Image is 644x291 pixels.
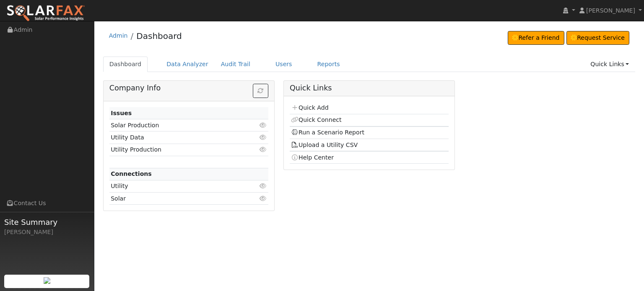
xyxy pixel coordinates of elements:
[566,31,630,45] a: Request Service
[269,57,299,72] a: Users
[136,31,182,41] a: Dashboard
[109,32,128,39] a: Admin
[103,57,148,72] a: Dashboard
[160,57,215,72] a: Data Analyzer
[291,129,364,136] a: Run a Scenario Report
[291,154,334,161] a: Help Center
[291,104,328,111] a: Quick Add
[215,57,257,72] a: Audit Trail
[111,170,152,177] strong: Connections
[111,110,132,116] strong: Issues
[109,119,243,131] td: Solar Production
[109,131,243,144] td: Utility Data
[291,142,358,148] a: Upload a Utility CSV
[311,57,346,72] a: Reports
[260,183,267,189] i: Click to view
[508,31,564,45] a: Refer a Friend
[109,180,243,192] td: Utility
[260,147,267,152] i: Click to view
[44,277,50,284] img: retrieve
[109,144,243,156] td: Utility Production
[4,216,90,228] span: Site Summary
[4,228,90,237] div: [PERSON_NAME]
[109,84,268,93] h5: Company Info
[586,7,635,14] span: [PERSON_NAME]
[260,196,267,201] i: Click to view
[6,5,85,22] img: SolarFax
[260,134,267,140] i: Click to view
[109,193,243,205] td: Solar
[584,57,635,72] a: Quick Links
[291,116,341,123] a: Quick Connect
[260,122,267,128] i: Click to view
[290,84,449,93] h5: Quick Links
